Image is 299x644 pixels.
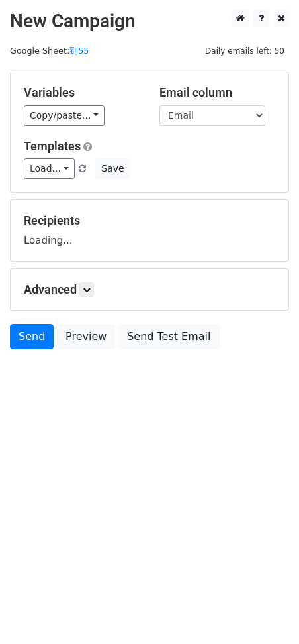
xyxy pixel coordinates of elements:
h5: Recipients [24,213,275,228]
a: 到55 [69,46,89,56]
span: Daily emails left: 50 [200,44,289,58]
a: Load... [24,158,75,179]
a: Copy/paste... [24,105,105,126]
h5: Email column [159,85,275,100]
h5: Variables [24,85,140,100]
a: Daily emails left: 50 [200,46,289,56]
a: Preview [57,324,115,349]
h2: New Campaign [10,10,289,32]
a: Templates [24,139,81,153]
button: Save [95,158,130,179]
small: Google Sheet: [10,46,89,56]
div: Loading... [24,213,275,248]
h5: Advanced [24,282,275,297]
a: Send [10,324,54,349]
a: Send Test Email [118,324,219,349]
